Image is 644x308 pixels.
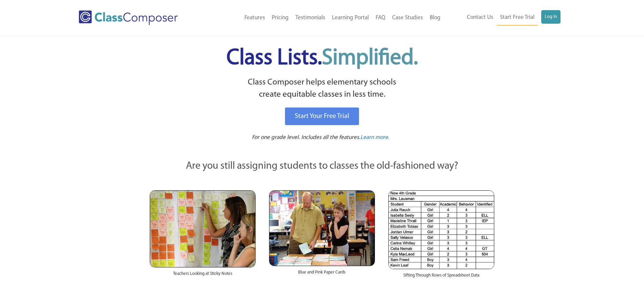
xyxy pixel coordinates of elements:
a: Learning Portal [329,10,372,25]
span: Start Your Free Trial [295,113,349,120]
a: Learn more. [360,134,389,142]
a: Testimonials [292,10,329,25]
span: Simplified. [322,47,418,69]
a: Features [241,10,268,25]
a: Pricing [268,10,292,25]
span: For one grade level. Includes all the features. [252,135,360,140]
span: Learn more. [360,135,389,140]
a: FAQ [372,10,389,25]
img: Spreadsheets [388,190,494,269]
a: Log In [541,10,560,24]
a: Start Your Free Trial [285,108,359,125]
p: Class Composer helps elementary schools create equitable classes in less time. [149,76,496,101]
div: Teachers Looking at Sticky Notes [150,267,256,284]
div: Sifting Through Rows of Spreadsheet Data [388,269,494,285]
img: Blue and Pink Paper Cards [269,190,375,266]
span: Class Lists. [226,47,418,69]
a: Contact Us [463,10,497,25]
div: Blue and Pink Paper Cards [269,266,375,282]
img: Teachers Looking at Sticky Notes [150,190,256,267]
nav: Header Menu [444,10,560,25]
p: Are you still assigning students to classes the old-fashioned way? [150,159,495,174]
img: Class Composer [79,10,178,25]
nav: Header Menu [206,10,444,25]
a: Blog [426,10,444,25]
a: Case Studies [389,10,426,25]
a: Start Free Trial [497,10,538,25]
